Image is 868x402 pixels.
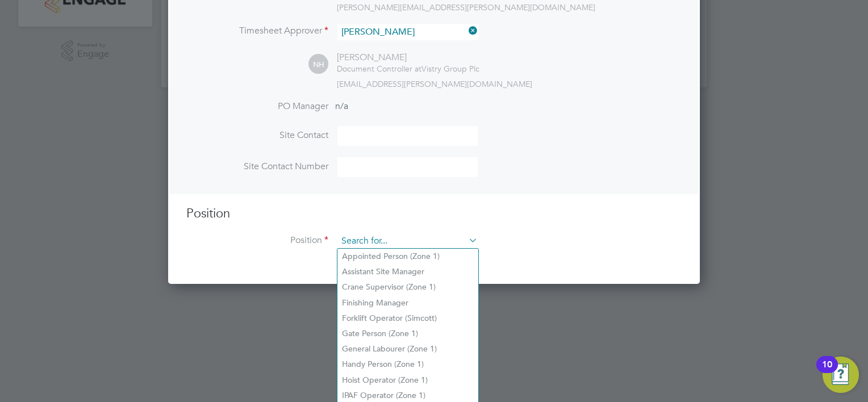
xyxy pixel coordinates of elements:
li: Appointed Person (Zone 1) [337,249,478,264]
li: Finishing Manager [337,295,478,311]
li: Handy Person (Zone 1) [337,357,478,372]
span: Document Controller at [337,64,422,74]
input: Search for... [337,24,478,40]
li: Crane Supervisor (Zone 1) [337,279,478,295]
span: [PERSON_NAME][EMAIL_ADDRESS][PERSON_NAME][DOMAIN_NAME] [337,2,595,12]
h3: Position [186,206,682,222]
button: Open Resource Center, 10 new notifications [823,357,859,393]
label: Position [186,235,328,246]
li: Forklift Operator (Simcott) [337,311,478,326]
li: Assistant Site Manager [337,264,478,279]
span: n/a [335,101,348,112]
label: Timesheet Approver [186,25,328,37]
span: NH [308,55,328,74]
li: Gate Person (Zone 1) [337,326,478,341]
div: [PERSON_NAME] [337,52,479,64]
li: General Labourer (Zone 1) [337,341,478,357]
label: Site Contact Number [186,161,328,173]
label: PO Manager [186,101,328,112]
input: Search for... [337,233,478,250]
div: Vistry Group Plc [337,64,479,74]
div: 10 [822,365,832,379]
span: [EMAIL_ADDRESS][PERSON_NAME][DOMAIN_NAME] [337,79,532,89]
label: Site Contact [186,129,328,141]
li: Hoist Operator (Zone 1) [337,372,478,388]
